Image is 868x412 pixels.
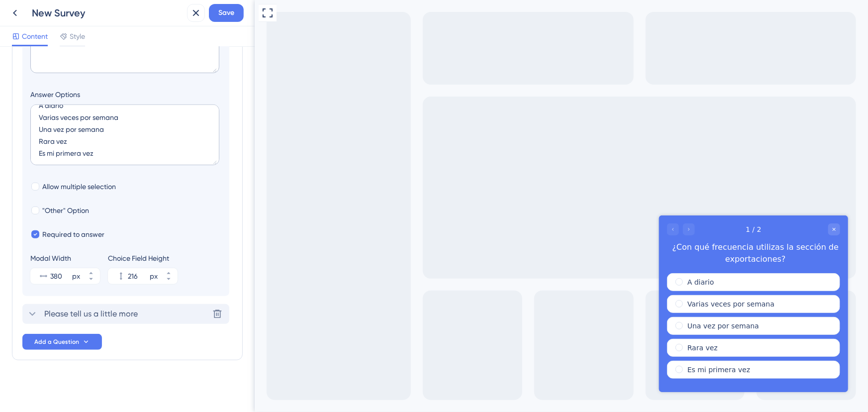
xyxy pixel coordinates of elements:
textarea: A diario Varias veces por semana Una vez por semana Rara vez Es mi primera vez [30,104,219,165]
div: Modal Width [30,252,100,264]
button: Add a Question [22,334,102,350]
span: Required to answer [42,228,104,240]
button: Save [209,4,244,22]
iframe: UserGuiding Survey [404,215,593,392]
button: px [160,276,178,284]
span: Allow multiple selection [42,181,116,193]
span: Save [218,7,234,19]
span: Add a Question [34,338,79,346]
button: px [160,268,178,276]
div: Choice Field Height [108,252,178,264]
input: px [128,270,148,282]
span: "Other" Option [42,205,89,216]
span: Please tell us a little more [44,308,138,320]
div: New Survey [32,6,183,20]
button: px [82,268,100,276]
span: Style [70,30,85,42]
div: px [72,270,80,282]
span: Content [22,30,48,42]
label: Answer Options [30,89,221,101]
div: px [150,270,158,282]
button: px [82,276,100,284]
input: px [50,270,70,282]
